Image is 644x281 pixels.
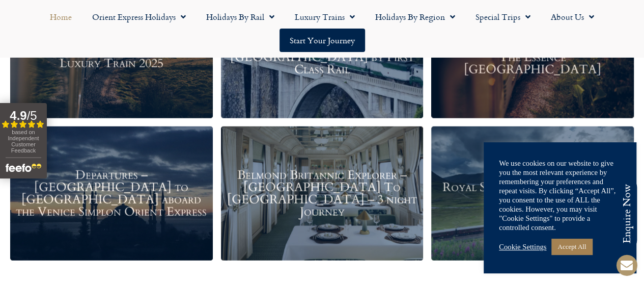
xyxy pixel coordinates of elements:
[5,5,639,52] nav: Menu
[40,5,82,29] a: Home
[82,5,196,29] a: Orient Express Holidays
[499,242,546,251] a: Cookie Settings
[365,5,465,29] a: Holidays by Region
[15,33,208,70] h3: The Andean Explorer – [GEOGRAPHIC_DATA] by Luxury Train 2025
[436,181,629,206] h3: Royal Scotsman – Wild Spirit of Scotland
[551,239,592,254] a: Accept All
[15,169,208,218] h3: Departures – [GEOGRAPHIC_DATA] to [GEOGRAPHIC_DATA] aboard the Venice Simplon Orient Express
[221,126,424,260] a: Belmond Britannic Explorer – [GEOGRAPHIC_DATA] To [GEOGRAPHIC_DATA] – 3 night Journey
[285,5,365,29] a: Luxury Trains
[431,126,634,260] a: Royal Scotsman – Wild Spirit of Scotland
[226,169,418,218] h3: Belmond Britannic Explorer – [GEOGRAPHIC_DATA] To [GEOGRAPHIC_DATA] – 3 night Journey
[279,29,365,52] a: Start your Journey
[196,5,285,29] a: Holidays by Rail
[10,126,213,260] a: Departures – [GEOGRAPHIC_DATA] to [GEOGRAPHIC_DATA] aboard the Venice Simplon Orient Express
[226,27,418,76] h3: 2026 Departures -Costa Verde Express & [GEOGRAPHIC_DATA] by First Class Rail
[465,5,541,29] a: Special Trips
[541,5,604,29] a: About Us
[499,159,621,232] div: We use cookies on our website to give you the most relevant experience by remembering your prefer...
[436,27,629,76] h3: 2025 Departures -The Eastern and Oriental Express – Wellness & The Essence [GEOGRAPHIC_DATA]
